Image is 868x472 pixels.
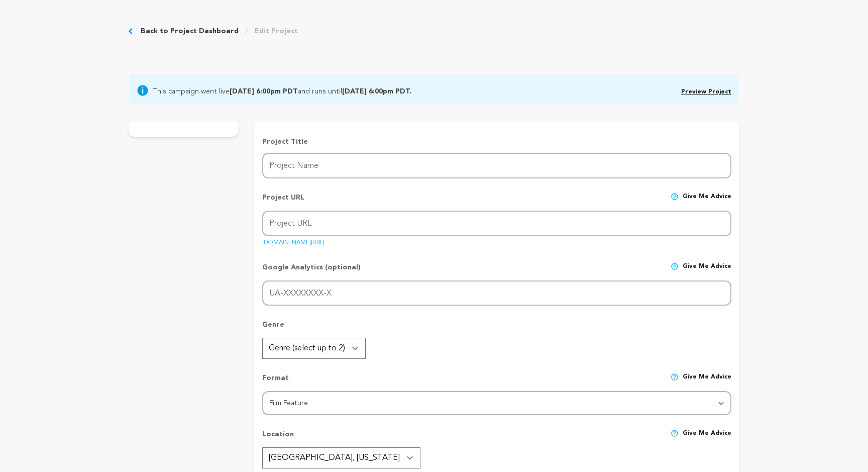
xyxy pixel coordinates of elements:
[262,280,731,306] input: UA-XXXXXXXX-X
[262,193,304,211] p: Project URL
[681,89,731,95] a: Preview Project
[230,88,298,95] b: [DATE] 6:00pm PDT
[262,320,731,338] p: Genre
[255,26,298,36] a: Edit Project
[262,236,324,246] a: [DOMAIN_NAME][URL]
[262,373,289,391] p: Format
[671,193,679,201] img: help-circle.svg
[342,88,411,95] b: [DATE] 6:00pm PDT.
[262,211,731,236] input: Project URL
[671,262,679,270] img: help-circle.svg
[262,137,731,147] p: Project Title
[683,373,731,391] span: Give me advice
[262,262,361,280] p: Google Analytics (optional)
[129,26,298,36] div: Breadcrumb
[262,153,731,178] input: Project Name
[683,193,731,211] span: Give me advice
[671,429,679,437] img: help-circle.svg
[141,26,239,36] a: Back to Project Dashboard
[671,373,679,381] img: help-circle.svg
[262,429,294,447] p: Location
[153,84,411,97] span: This campaign went live and runs until
[683,262,731,280] span: Give me advice
[683,429,731,447] span: Give me advice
